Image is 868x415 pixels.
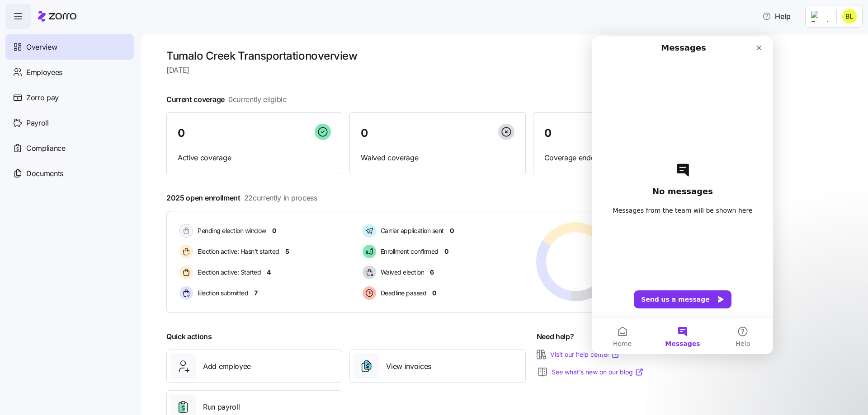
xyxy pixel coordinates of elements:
img: Employer logo [811,11,829,22]
span: Waived coverage [361,152,514,163]
a: See what’s new on our blog [552,368,644,377]
span: Employees [26,67,62,78]
span: Waived election [378,268,425,277]
span: View invoices [386,361,431,372]
span: Carrier application sent [378,226,444,235]
span: Election active: Hasn't started [195,247,279,256]
span: Pending election window [195,226,266,235]
span: Documents [26,168,63,179]
a: Zorro pay [5,85,134,110]
a: Employees [5,60,134,85]
a: Payroll [5,110,134,135]
span: Quick actions [166,331,212,342]
span: 2025 open enrollment [166,192,317,204]
img: 301f6adaca03784000fa73adabf33a6b [842,9,857,23]
span: Deadline passed [378,289,427,298]
span: Active coverage [178,152,331,163]
span: 0 [432,289,436,298]
span: Zorro pay [26,92,59,103]
span: 0 [444,247,448,256]
span: Coverage ended [544,152,698,163]
span: Current coverage [166,94,287,105]
span: Overview [26,42,57,53]
span: 6 [430,268,434,277]
span: Compliance [26,143,66,154]
span: 22 currently in process [244,192,317,204]
span: Enrollment confirmed [378,247,439,256]
span: 5 [285,247,289,256]
h1: Tumalo Creek Transportation overview [166,49,709,63]
span: Run payroll [203,401,240,413]
span: 0 [178,128,185,139]
span: Add employee [203,361,251,372]
span: Help [762,11,791,22]
span: 0 [272,226,276,235]
iframe: Intercom live chat [592,36,773,354]
button: Help [755,7,798,25]
span: 0 [361,128,368,139]
a: Visit our help center [550,350,620,359]
span: 0 [544,128,552,139]
span: 4 [267,268,271,277]
span: Payroll [26,117,49,129]
a: Overview [5,34,134,60]
span: Election submitted [195,289,248,298]
span: Election active: Started [195,268,261,277]
span: 0 currently eligible [228,94,287,105]
a: Documents [5,161,134,186]
span: Need help? [537,331,574,342]
a: Compliance [5,135,134,161]
span: [DATE] [166,65,709,76]
span: 0 [450,226,454,235]
span: 7 [254,289,258,298]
